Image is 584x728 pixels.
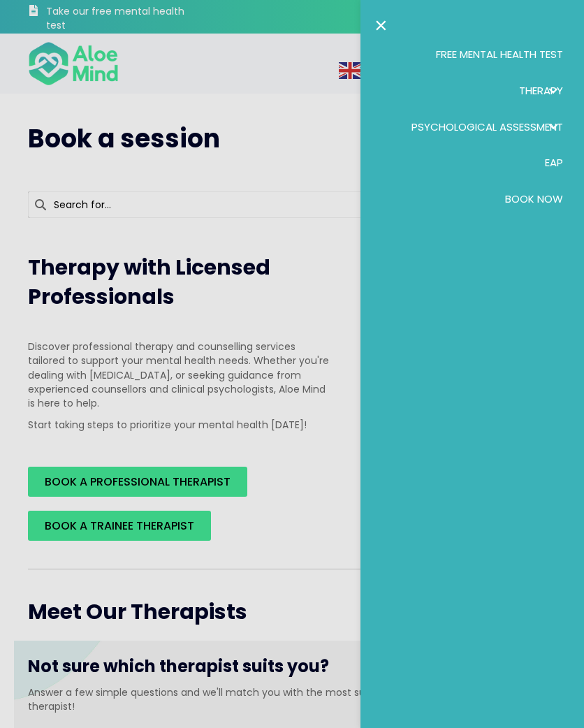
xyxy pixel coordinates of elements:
[543,80,563,101] span: Therapy: submenu
[374,145,570,181] a: EAP
[374,181,570,217] a: Book Now
[411,119,563,134] span: Psychological assessment
[374,109,570,145] a: Psychological assessmentPsychological assessment: submenu
[374,73,570,109] a: TherapyTherapy: submenu
[543,117,563,137] span: Psychological assessment: submenu
[545,155,563,170] span: EAP
[374,14,388,36] a: Close the menu
[436,47,563,61] span: Free Mental Health Test
[505,191,563,206] span: Book Now
[519,83,563,98] span: Therapy
[374,36,570,73] a: Free Mental Health Test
